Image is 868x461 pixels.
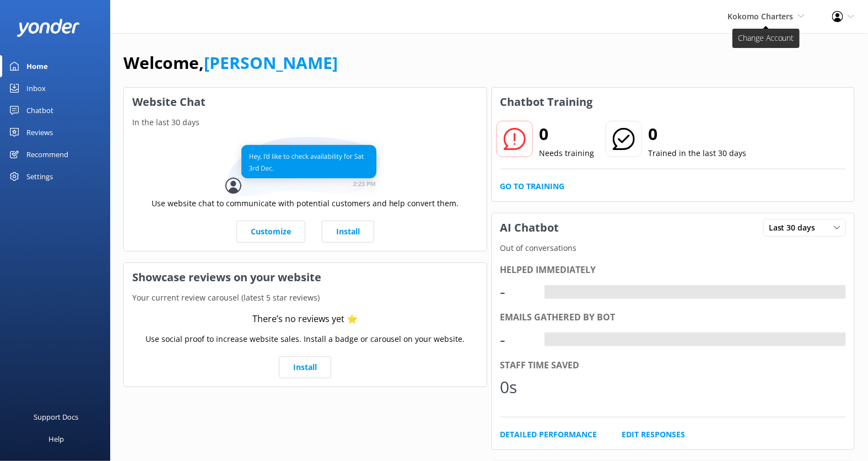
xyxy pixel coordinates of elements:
div: Staff time saved [500,358,847,373]
div: Inbox [26,77,46,99]
div: Support Docs [34,406,79,428]
p: Out of conversations [492,242,855,254]
div: Home [26,55,48,77]
div: There’s no reviews yet ⭐ [252,312,358,326]
h3: Website Chat [124,88,487,116]
div: - [544,285,553,299]
p: Your current review carousel (latest 5 star reviews) [124,292,487,304]
a: Customize [236,221,305,243]
div: Reviews [26,121,53,143]
span: Kokomo Charters [727,11,794,22]
div: - [500,326,533,353]
div: Settings [26,165,53,187]
h3: AI Chatbot [492,213,568,242]
a: Go to Training [500,180,565,192]
div: - [544,333,553,347]
a: Detailed Performance [500,428,597,441]
p: Needs training [540,147,595,159]
img: yonder-white-logo.png [17,19,80,37]
div: - [500,278,533,305]
p: Trained in the last 30 days [649,147,747,159]
div: Chatbot [26,99,53,121]
h3: Chatbot Training [492,88,601,116]
div: Emails gathered by bot [500,310,847,325]
span: Last 30 days [769,222,822,234]
div: Helped immediately [500,263,847,277]
h2: 0 [649,121,747,147]
a: Install [279,356,331,378]
a: Edit Responses [622,428,686,441]
div: Recommend [26,143,68,165]
h3: Showcase reviews on your website [124,263,487,292]
h1: Welcome, [123,50,338,76]
div: Help [48,428,64,450]
p: In the last 30 days [124,116,487,128]
a: [PERSON_NAME] [204,51,338,74]
p: Use website chat to communicate with potential customers and help convert them. [152,197,459,210]
div: 0s [500,374,533,400]
img: conversation... [225,137,385,197]
a: Install [322,221,374,243]
h2: 0 [540,121,595,147]
p: Use social proof to increase website sales. Install a badge or carousel on your website. [145,333,465,345]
